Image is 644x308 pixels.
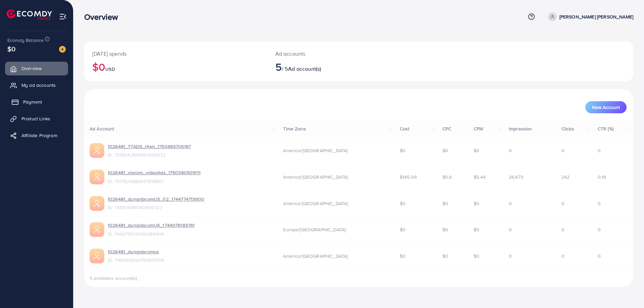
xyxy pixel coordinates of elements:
a: Payment [5,95,68,109]
a: Overview [5,62,68,75]
span: My ad accounts [21,82,56,88]
span: $0 [7,44,15,54]
a: My ad accounts [5,78,68,92]
img: menu [59,13,67,20]
span: Product Links [21,115,50,122]
img: image [59,46,66,53]
p: Ad accounts [275,50,396,58]
span: USD [105,66,115,72]
span: 5 [275,59,282,74]
span: Affiliate Program [21,132,57,139]
span: Ad account(s) [288,65,321,72]
a: Affiliate Program [5,129,68,142]
p: [DATE] spends [92,50,259,58]
span: New Account [592,105,620,110]
img: logo [7,9,52,20]
p: [PERSON_NAME] [PERSON_NAME] [559,13,633,21]
span: Ecomdy Balance [7,37,44,44]
h3: Overview [84,12,123,22]
span: Overview [21,65,42,72]
h2: / 5 [275,60,396,73]
h2: $0 [92,60,259,73]
a: [PERSON_NAME] [PERSON_NAME] [545,12,633,21]
span: Payment [23,99,42,105]
a: Product Links [5,112,68,125]
iframe: Chat [615,278,639,303]
button: New Account [585,101,627,113]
